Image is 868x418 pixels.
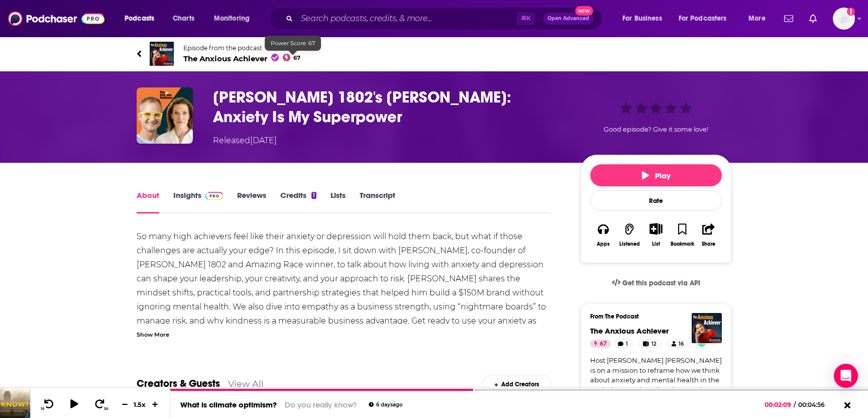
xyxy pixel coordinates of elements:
[833,8,855,30] img: User Profile
[183,54,300,63] span: The Anxious Achiever
[237,190,266,214] a: Reviews
[642,171,671,180] span: Play
[672,11,741,27] button: open menu
[748,12,766,26] span: More
[645,223,666,234] button: Show More Button
[597,241,610,247] div: Apps
[702,241,715,247] div: Share
[516,12,535,25] span: ⌘ K
[652,241,660,247] div: List
[118,11,167,27] button: open menu
[173,190,223,214] a: InsightsPodchaser Pro
[548,16,589,21] span: Open Advanced
[91,398,110,411] button: 30
[667,340,688,348] a: 16
[297,11,516,27] input: Search podcasts, credits, & more...
[741,11,778,27] button: open menu
[590,190,722,211] div: Rate
[622,279,700,287] span: Get this podcast via API
[360,190,395,214] a: Transcript
[669,217,695,253] button: Bookmark
[137,190,159,214] a: About
[679,339,684,349] span: 16
[228,378,264,389] a: View All
[590,217,616,253] button: Apps
[214,12,250,26] span: Monitoring
[796,401,835,408] span: 00:04:56
[619,241,640,247] div: Listened
[794,401,796,408] span: /
[213,135,277,147] div: Released [DATE]
[205,192,223,200] img: Podchaser Pro
[833,8,855,30] span: Logged in as Rbaldwin
[137,87,193,144] img: Beekman 1802's Josh Kilmer-Purcell: Anxiety Is My Superpower
[626,339,628,349] span: 1
[173,12,194,26] span: Charts
[615,11,675,27] button: open menu
[213,87,565,127] h1: Beekman 1802's Josh Kilmer-Purcell: Anxiety Is My Superpower
[622,12,662,26] span: For Business
[8,9,104,28] img: Podchaser - Follow, Share and Rate Podcasts
[805,10,821,27] a: Show notifications dropdown
[696,217,722,253] button: Share
[590,356,722,395] a: Host [PERSON_NAME] [PERSON_NAME] is on a mission to reframe how we think about anxiety and mental...
[104,407,108,411] span: 30
[613,340,632,348] a: 1
[41,407,44,411] span: 10
[590,164,722,186] button: Play
[482,375,551,392] div: Add Creators
[780,10,797,27] a: Show notifications dropdown
[180,400,277,409] a: What is climate optimism?
[265,36,321,51] div: Power Score: 67
[692,313,722,343] img: The Anxious Achiever
[671,241,694,247] div: Bookmark
[604,126,708,133] span: Good episode? Give it some love!
[543,13,594,25] button: Open AdvancedNew
[166,11,200,27] a: Charts
[311,192,316,199] div: 1
[575,6,593,16] span: New
[132,400,149,408] div: 1.5 x
[39,398,58,411] button: 10
[590,326,669,336] a: The Anxious Achiever
[643,217,669,253] div: Show More ButtonList
[834,364,858,388] div: Open Intercom Messenger
[183,44,300,52] span: Episode from the podcast
[590,313,714,320] h3: From The Podcast
[285,400,357,409] a: Do you really know?
[137,42,434,66] a: The Anxious AchieverEpisode from the podcastThe Anxious Achiever67
[652,339,657,349] span: 12
[765,401,794,408] span: 00:02:09
[679,12,727,26] span: For Podcasters
[137,377,220,390] a: Creators & Guests
[833,8,855,30] button: Show profile menu
[125,12,154,26] span: Podcasts
[604,271,708,295] a: Get this podcast via API
[280,190,316,214] a: Credits1
[369,402,402,407] div: 6 days ago
[279,7,612,30] div: Search podcasts, credits, & more...
[638,340,661,348] a: 12
[616,217,642,253] button: Listened
[600,339,607,349] span: 67
[150,42,174,66] img: The Anxious Achiever
[590,340,611,348] a: 67
[293,56,300,60] span: 67
[331,190,346,214] a: Lists
[207,11,263,27] button: open menu
[847,8,855,16] svg: Add a profile image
